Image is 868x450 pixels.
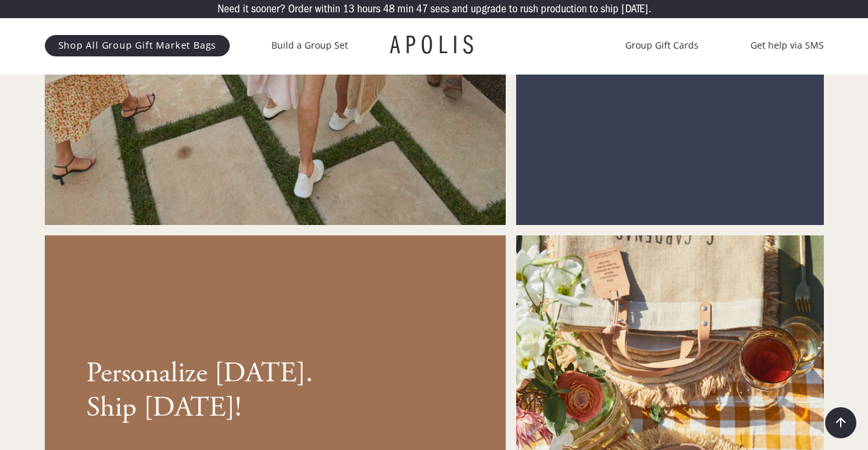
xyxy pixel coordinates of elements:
[357,3,380,15] p: hours
[343,3,354,15] p: 13
[86,357,336,425] h3: Personalize [DATE]. Ship [DATE]!
[430,3,449,15] p: secs
[271,38,348,53] a: Build a Group Set
[45,35,230,56] a: Shop All Group Gift Market Bags
[416,3,428,15] p: 47
[390,32,478,58] a: APOLIS
[383,3,395,15] p: 48
[625,38,699,53] a: Group Gift Cards
[397,3,414,15] p: min
[452,3,651,15] p: and upgrade to rush production to ship [DATE].
[217,3,340,15] p: Need it sooner? Order within
[750,38,824,53] a: Get help via SMS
